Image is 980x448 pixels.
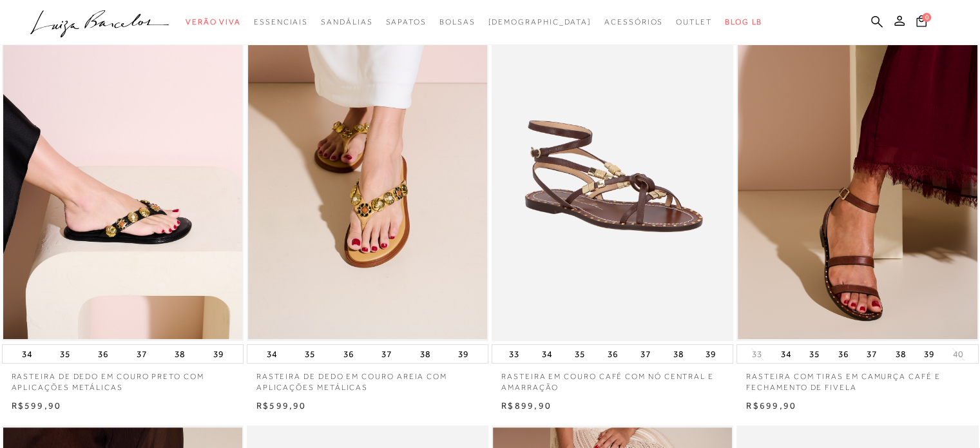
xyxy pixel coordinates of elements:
[488,10,591,34] a: noSubCategoriesText
[725,17,762,26] span: BLOG LB
[209,345,227,363] button: 39
[186,17,241,26] span: Verão Viva
[454,345,472,363] button: 39
[385,17,426,26] span: Sapatos
[321,10,372,34] a: categoryNavScreenReaderText
[834,345,852,363] button: 36
[637,345,655,363] button: 37
[2,364,244,393] a: RASTEIRA DE DEDO EM COURO PRETO COM APLICAÇÕES METÁLICAS
[702,345,720,363] button: 39
[922,13,931,22] span: 0
[501,400,552,411] span: R$899,90
[920,345,938,363] button: 39
[321,17,372,26] span: Sandálias
[746,400,796,411] span: R$699,90
[256,400,307,411] span: R$599,90
[725,10,762,34] a: BLOG LB
[604,17,663,26] span: Acessórios
[805,345,823,363] button: 35
[669,345,687,363] button: 38
[247,364,488,393] a: RASTEIRA DE DEDO EM COURO AREIA COM APLICAÇÕES METÁLICAS
[254,10,308,34] a: categoryNavScreenReaderText
[492,364,733,393] a: RASTEIRA EM COURO CAFÉ COM NÓ CENTRAL E AMARRAÇÃO
[538,345,556,363] button: 34
[12,400,62,411] span: R$599,90
[488,17,591,26] span: [DEMOGRAPHIC_DATA]
[676,10,712,34] a: categoryNavScreenReaderText
[56,345,74,363] button: 35
[439,17,476,26] span: Bolsas
[378,345,396,363] button: 37
[133,345,151,363] button: 37
[571,345,589,363] button: 35
[777,345,795,363] button: 34
[604,345,622,363] button: 36
[301,345,319,363] button: 35
[949,348,967,360] button: 40
[416,345,434,363] button: 38
[439,10,476,34] a: categoryNavScreenReaderText
[171,345,189,363] button: 38
[263,345,281,363] button: 34
[676,17,712,26] span: Outlet
[18,345,36,363] button: 34
[912,14,930,32] button: 0
[385,10,426,34] a: categoryNavScreenReaderText
[340,345,358,363] button: 36
[736,364,978,393] a: RASTEIRA COM TIRAS EM CAMURÇA CAFÉ E FECHAMENTO DE FIVELA
[863,345,881,363] button: 37
[505,345,523,363] button: 33
[94,345,112,363] button: 36
[254,17,308,26] span: Essenciais
[604,10,663,34] a: categoryNavScreenReaderText
[186,10,241,34] a: categoryNavScreenReaderText
[748,348,766,360] button: 33
[892,345,910,363] button: 38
